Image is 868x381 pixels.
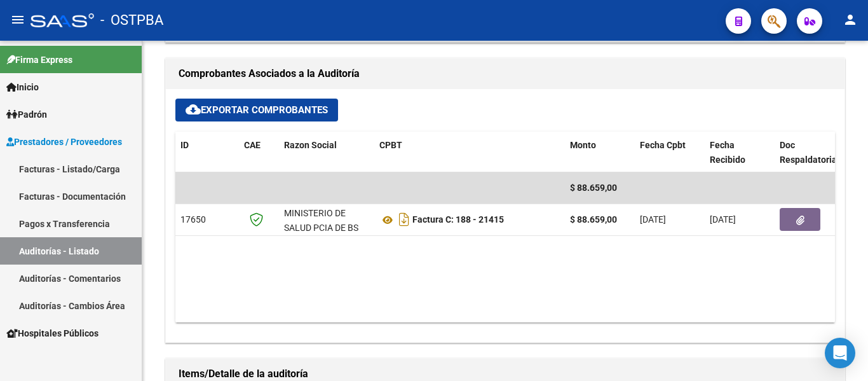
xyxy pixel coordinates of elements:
datatable-header-cell: ID [175,132,239,174]
span: $ 88.659,00 [570,183,617,193]
mat-icon: person [843,12,858,27]
span: Padrón [6,107,47,121]
mat-icon: cloud_download [186,102,201,117]
div: MINISTERIO DE SALUD PCIA DE BS AS [284,206,369,249]
datatable-header-cell: Fecha Cpbt [635,132,705,174]
datatable-header-cell: CAE [239,132,279,174]
mat-icon: menu [10,12,25,27]
span: CPBT [379,140,402,150]
i: Descargar documento [396,209,412,230]
span: ID [180,140,189,150]
div: Open Intercom Messenger [825,338,855,368]
span: Fecha Cpbt [640,140,686,150]
span: CAE [244,140,261,150]
span: 17650 [180,214,206,225]
strong: Factura C: 188 - 21415 [412,215,504,225]
span: Razon Social [284,140,337,150]
datatable-header-cell: Fecha Recibido [705,132,775,174]
button: Exportar Comprobantes [175,99,338,121]
datatable-header-cell: Razon Social [279,132,374,174]
span: Inicio [6,80,39,94]
h1: Comprobantes Asociados a la Auditoría [179,64,832,84]
span: Hospitales Públicos [6,326,98,340]
span: Exportar Comprobantes [186,104,328,116]
span: Fecha Recibido [710,140,745,165]
span: [DATE] [710,214,736,225]
span: - OSTPBA [100,6,163,34]
span: Doc Respaldatoria [780,140,837,165]
span: [DATE] [640,214,666,225]
datatable-header-cell: Monto [565,132,635,174]
strong: $ 88.659,00 [570,214,617,225]
span: Firma Express [6,53,72,67]
datatable-header-cell: Doc Respaldatoria [775,132,851,174]
datatable-header-cell: CPBT [374,132,565,174]
span: Prestadores / Proveedores [6,135,122,149]
span: Monto [570,140,596,150]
